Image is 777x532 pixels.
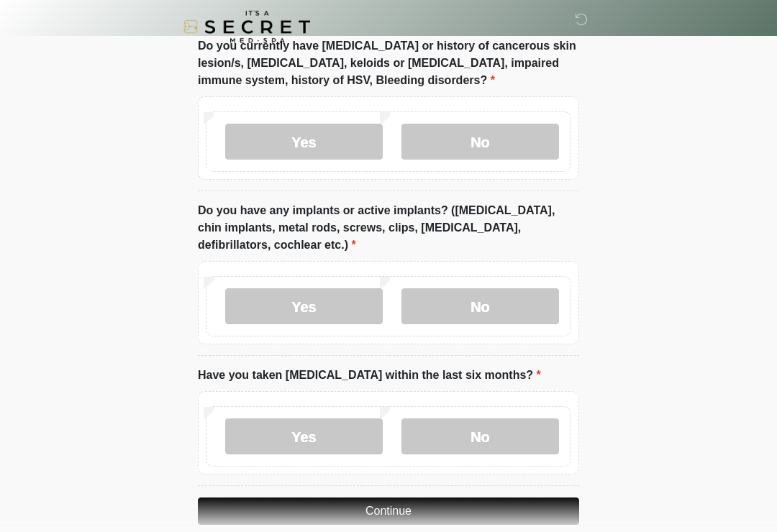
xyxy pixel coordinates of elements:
img: It's A Secret Med Spa Logo [183,11,310,43]
label: Have you taken [MEDICAL_DATA] within the last six months? [198,367,541,385]
label: No [401,289,559,325]
label: Do you currently have [MEDICAL_DATA] or history of cancerous skin lesion/s, [MEDICAL_DATA], keloi... [198,38,579,90]
label: Yes [225,419,383,455]
button: Continue [198,498,579,526]
label: Yes [225,124,383,160]
label: Do you have any implants or active implants? ([MEDICAL_DATA], chin implants, metal rods, screws, ... [198,203,579,254]
label: No [401,419,559,455]
label: Yes [225,289,383,325]
label: No [401,124,559,160]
